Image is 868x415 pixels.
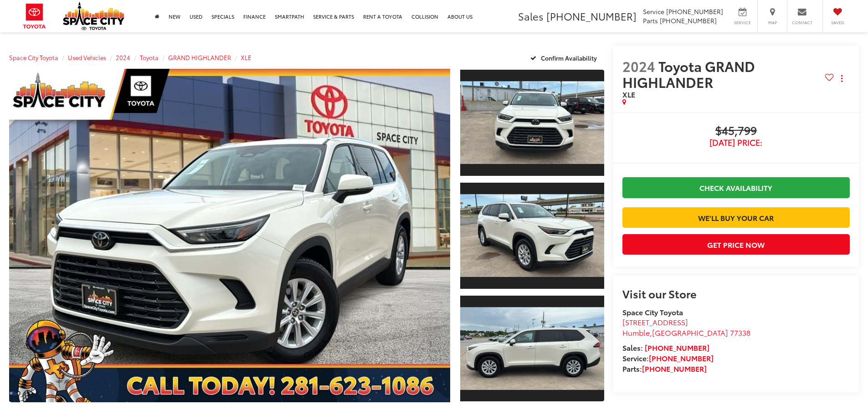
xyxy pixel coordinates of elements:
[518,9,544,23] span: Sales
[622,342,643,353] span: Sales:
[622,327,750,338] span: ,
[652,327,728,338] span: [GEOGRAPHIC_DATA]
[642,363,707,374] a: [PHONE_NUMBER]
[622,89,635,99] span: XLE
[458,82,605,164] img: 2024 Toyota GRAND HIGHLANDER XLE
[5,67,454,404] img: 2024 Toyota GRAND HIGHLANDER XLE
[834,71,850,87] button: Actions
[460,69,604,177] a: Expand Photo 1
[622,138,850,147] span: [DATE] Price:
[9,53,58,61] a: Space City Toyota
[9,69,450,402] a: Expand Photo 0
[546,9,637,23] span: [PHONE_NUMBER]
[140,53,159,61] a: Toyota
[660,16,717,25] span: [PHONE_NUMBER]
[841,75,842,82] span: dropdown dots
[792,20,812,26] span: Contact
[622,207,850,228] a: We'll Buy Your Car
[241,53,252,61] a: XLE
[622,234,850,255] button: Get Price Now
[622,124,850,138] span: $45,799
[622,353,714,363] strong: Service:
[116,53,130,61] a: 2024
[68,53,106,61] a: Used Vehicles
[622,307,683,317] strong: Space City Toyota
[730,327,750,338] span: 77338
[645,342,709,353] a: [PHONE_NUMBER]
[460,295,604,403] a: Expand Photo 3
[168,53,231,61] a: GRAND HIGHLANDER
[622,363,707,374] strong: Parts:
[762,20,782,26] span: Map
[622,177,850,198] a: Check Availability
[622,317,750,338] a: [STREET_ADDRESS] Humble,[GEOGRAPHIC_DATA] 77338
[541,54,597,62] span: Confirm Availability
[622,56,755,92] span: Toyota GRAND HIGHLANDER
[732,20,753,26] span: Service
[622,327,650,338] span: Humble
[827,20,847,26] span: Saved
[666,7,723,16] span: [PHONE_NUMBER]
[622,56,655,76] span: 2024
[63,2,124,30] img: Space City Toyota
[649,353,714,363] a: [PHONE_NUMBER]
[458,307,605,389] img: 2024 Toyota GRAND HIGHLANDER XLE
[460,182,604,290] a: Expand Photo 2
[622,317,688,327] span: [STREET_ADDRESS]
[622,287,850,299] h2: Visit our Store
[643,7,664,16] span: Service
[458,195,605,277] img: 2024 Toyota GRAND HIGHLANDER XLE
[643,16,658,25] span: Parts
[525,50,604,66] button: Confirm Availability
